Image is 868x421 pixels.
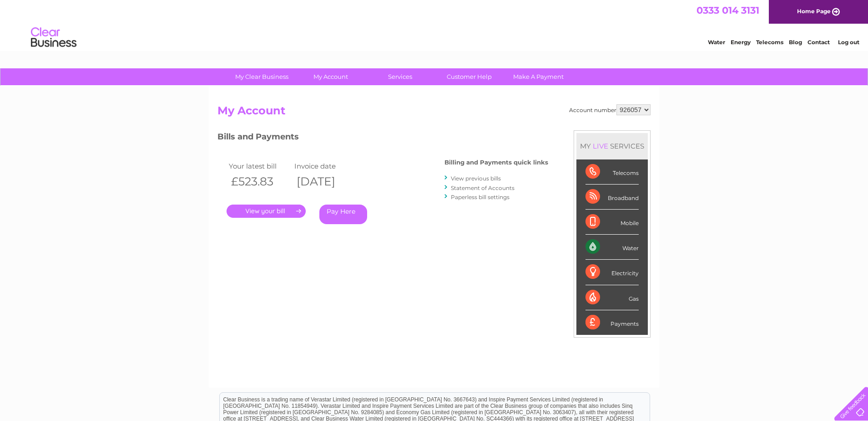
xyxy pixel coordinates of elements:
[591,142,610,150] div: LIVE
[708,39,725,46] a: Water
[731,39,751,46] a: Energy
[292,172,358,191] th: [DATE]
[585,285,639,310] div: Gas
[585,260,639,285] div: Electricity
[224,68,299,85] a: My Clear Business
[30,24,77,51] img: logo.png
[451,185,515,191] a: Statement of Accounts
[576,133,648,159] div: MY SERVICES
[501,68,576,85] a: Make A Payment
[756,39,783,46] a: Telecoms
[217,104,651,122] h2: My Account
[444,159,548,166] h4: Billing and Payments quick links
[789,39,802,46] a: Blog
[319,205,367,224] a: Pay Here
[585,210,639,235] div: Mobile
[227,205,306,218] a: .
[585,159,639,185] div: Telecoms
[432,68,507,85] a: Customer Help
[451,175,501,182] a: View previous bills
[293,68,368,85] a: My Account
[569,104,651,115] div: Account number
[585,235,639,260] div: Water
[838,39,859,46] a: Log out
[585,310,639,335] div: Payments
[292,160,358,172] td: Invoice date
[696,5,759,16] a: 0333 014 3131
[217,130,548,146] h3: Bills and Payments
[585,185,639,210] div: Broadband
[363,68,438,85] a: Services
[227,172,292,191] th: £523.83
[807,39,830,46] a: Contact
[227,160,292,172] td: Your latest bill
[220,5,650,44] div: Clear Business is a trading name of Verastar Limited (registered in [GEOGRAPHIC_DATA] No. 3667643...
[451,194,510,200] a: Paperless bill settings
